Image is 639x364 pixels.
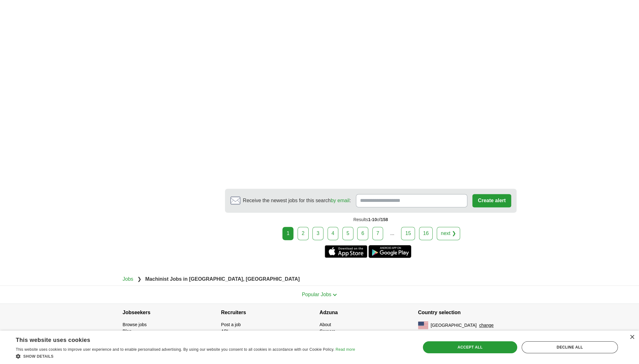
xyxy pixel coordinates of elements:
[221,322,241,327] a: Post a job
[328,227,339,240] a: 4
[479,322,494,329] button: change
[123,322,147,327] a: Browse jobs
[472,194,511,207] button: Create alert
[302,292,331,297] span: Popular Jobs
[342,227,353,240] a: 5
[418,321,428,329] img: US flag
[23,354,54,359] span: Show details
[16,334,339,344] div: This website uses cookies
[221,329,228,334] a: API
[331,198,350,203] a: by email
[357,227,368,240] a: 6
[423,341,517,353] div: Accept all
[282,227,293,240] div: 1
[335,347,355,352] a: Read more, opens a new window
[16,347,334,352] span: This website uses cookies to improve user experience and to enable personalised advertising. By u...
[333,293,337,296] img: toggle icon
[298,227,309,240] a: 2
[437,227,460,240] a: next ❯
[368,217,377,222] span: 1-10
[225,213,517,227] div: Results of
[123,329,132,334] a: Blog
[320,322,331,327] a: About
[381,217,388,222] span: 158
[372,227,383,240] a: 7
[431,322,477,329] span: [GEOGRAPHIC_DATA]
[418,304,517,321] h4: Country selection
[419,227,433,240] a: 16
[145,276,300,282] strong: Machinist Jobs in [GEOGRAPHIC_DATA], [GEOGRAPHIC_DATA]
[320,329,335,334] a: Careers
[369,245,411,258] a: Get the Android app
[401,227,415,240] a: 15
[312,227,323,240] a: 3
[137,276,141,282] span: ❯
[243,197,351,204] span: Receive the newest jobs for this search :
[325,245,367,258] a: Get the iPhone app
[123,276,133,282] a: Jobs
[16,353,355,359] div: Show details
[386,227,399,240] div: ...
[522,341,618,353] div: Decline all
[630,335,634,340] div: Close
